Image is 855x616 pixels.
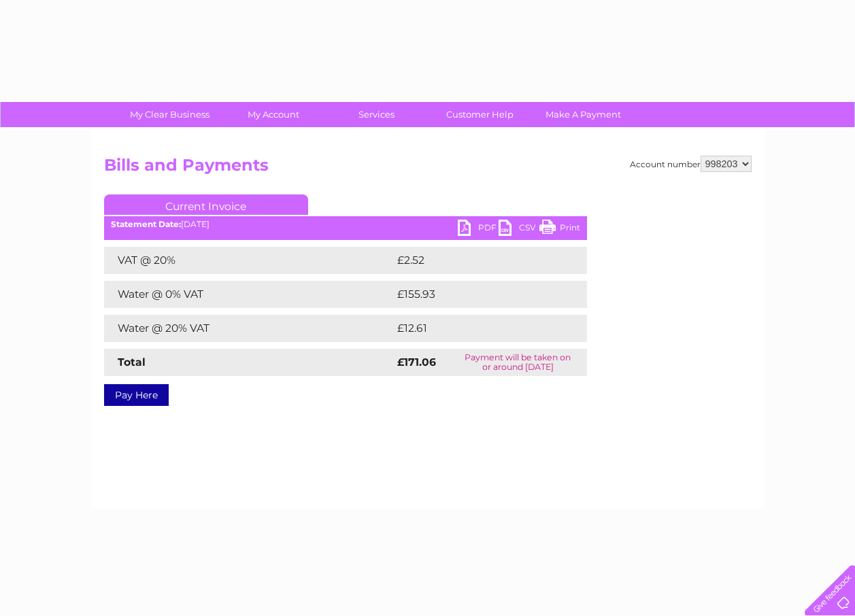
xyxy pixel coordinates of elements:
strong: £171.06 [397,356,436,369]
div: Account number [630,156,752,172]
a: Current Invoice [104,194,308,215]
td: £12.61 [394,315,557,342]
a: My Account [217,102,329,127]
a: CSV [499,220,539,239]
td: VAT @ 20% [104,247,394,274]
a: My Clear Business [114,102,226,127]
h2: Bills and Payments [104,156,752,182]
a: Services [320,102,433,127]
a: Pay Here [104,384,169,406]
a: Print [539,220,580,239]
td: Payment will be taken on or around [DATE] [449,349,586,376]
div: [DATE] [104,220,587,229]
td: Water @ 0% VAT [104,281,394,308]
strong: Total [118,356,146,369]
a: Make A Payment [527,102,639,127]
a: PDF [458,220,499,239]
td: Water @ 20% VAT [104,315,394,342]
td: £2.52 [394,247,555,274]
a: Customer Help [424,102,536,127]
b: Statement Date: [111,219,181,229]
td: £155.93 [394,281,562,308]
